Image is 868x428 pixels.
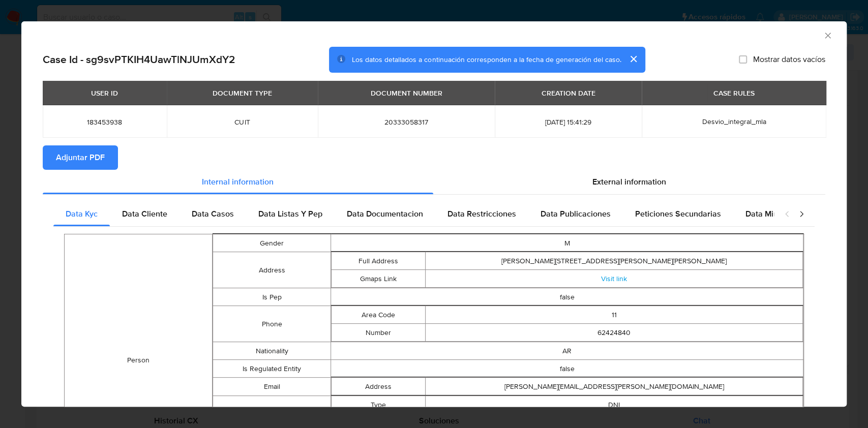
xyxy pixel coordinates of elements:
[426,378,803,395] td: [PERSON_NAME][EMAIL_ADDRESS][PERSON_NAME][DOMAIN_NAME]
[621,47,645,71] button: cerrar
[213,306,331,342] td: Phone
[179,117,306,127] span: CUIT
[332,252,426,270] td: Full Address
[592,176,666,188] span: External information
[541,208,611,220] span: Data Publicaciones
[365,84,448,102] div: DOCUMENT NUMBER
[739,55,747,64] input: Mostrar datos vacíos
[192,208,234,220] span: Data Casos
[331,288,803,306] td: false
[43,145,118,170] button: Adjuntar PDF
[213,252,331,288] td: Address
[53,202,774,226] div: Detailed internal info
[753,54,825,65] span: Mostrar datos vacíos
[206,84,278,102] div: DOCUMENT TYPE
[332,396,426,414] td: Type
[426,252,803,270] td: [PERSON_NAME][STREET_ADDRESS][PERSON_NAME][PERSON_NAME]
[213,360,331,378] td: Is Regulated Entity
[43,53,235,66] h2: Case Id - sg9svPTKIH4UawTlNJUmXdY2
[707,84,761,102] div: CASE RULES
[331,360,803,378] td: false
[66,208,98,220] span: Data Kyc
[823,30,832,40] button: Cerrar ventana
[258,208,322,220] span: Data Listas Y Pep
[702,116,766,127] span: Desvio_integral_mla
[55,117,155,127] span: 183453938
[426,396,803,414] td: DNI
[213,234,331,252] td: Gender
[332,306,426,324] td: Area Code
[331,234,803,252] td: M
[332,270,426,288] td: Gmaps Link
[507,117,630,127] span: [DATE] 15:41:29
[213,378,331,396] td: Email
[535,84,602,102] div: CREATION DATE
[56,146,105,169] span: Adjuntar PDF
[332,378,426,395] td: Address
[601,273,627,284] a: Visit link
[331,342,803,360] td: AR
[352,54,621,65] span: Los datos detallados a continuación corresponden a la fecha de generación del caso.
[426,324,803,342] td: 62424840
[21,21,847,407] div: closure-recommendation-modal
[635,208,721,220] span: Peticiones Secundarias
[202,176,274,188] span: Internal information
[213,288,331,306] td: Is Pep
[330,117,483,127] span: 20333058317
[745,208,801,220] span: Data Minoridad
[447,208,516,220] span: Data Restricciones
[213,342,331,360] td: Nationality
[85,84,124,102] div: USER ID
[347,208,423,220] span: Data Documentacion
[43,170,825,194] div: Detailed info
[332,324,426,342] td: Number
[122,208,167,220] span: Data Cliente
[426,306,803,324] td: 11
